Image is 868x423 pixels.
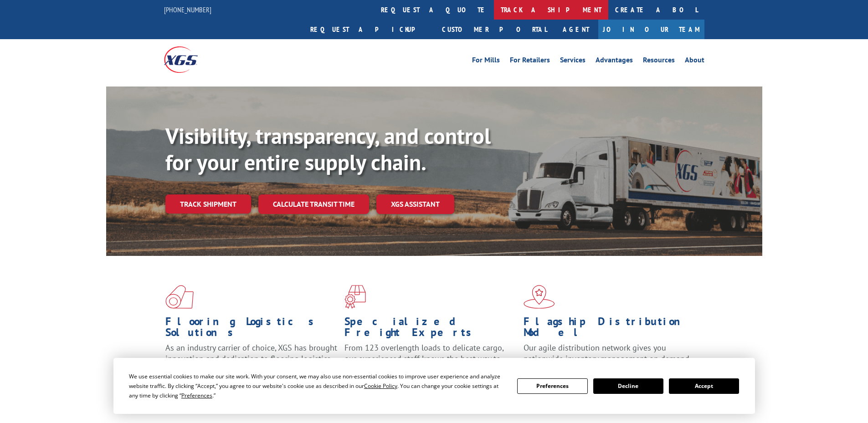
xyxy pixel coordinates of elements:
a: Services [560,56,586,66]
span: As an industry carrier of choice, XGS has brought innovation and dedication to flooring logistics... [165,342,337,375]
h1: Flagship Distribution Model [524,316,696,342]
a: For Mills [472,56,500,66]
p: From 123 overlength loads to delicate cargo, our experienced staff knows the best way to move you... [344,342,517,383]
button: Decline [593,378,663,394]
button: Preferences [517,378,587,394]
img: xgs-icon-total-supply-chain-intelligence-red [165,285,194,309]
a: For Retailers [510,56,550,66]
div: We use essential cookies to make our site work. With your consent, we may also use non-essential ... [129,372,506,400]
a: Customer Portal [435,20,554,39]
h1: Specialized Freight Experts [344,316,517,342]
a: [PHONE_NUMBER] [164,5,211,14]
img: xgs-icon-flagship-distribution-model-red [524,285,555,309]
span: Preferences [181,392,212,399]
button: Accept [669,378,739,394]
span: Cookie Policy [364,382,397,390]
a: About [685,56,704,66]
a: Join Our Team [598,20,704,39]
a: Advantages [596,56,633,66]
a: Request a pickup [303,20,435,39]
a: Agent [554,20,598,39]
b: Visibility, transparency, and control for your entire supply chain. [165,122,491,176]
a: Calculate transit time [258,194,369,214]
a: Track shipment [165,194,251,214]
img: xgs-icon-focused-on-flooring-red [344,285,366,309]
a: Resources [643,56,675,66]
span: Our agile distribution network gives you nationwide inventory management on demand. [524,342,691,364]
div: Cookie Consent Prompt [113,358,755,414]
h1: Flooring Logistics Solutions [165,316,338,342]
a: XGS ASSISTANT [376,194,454,214]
